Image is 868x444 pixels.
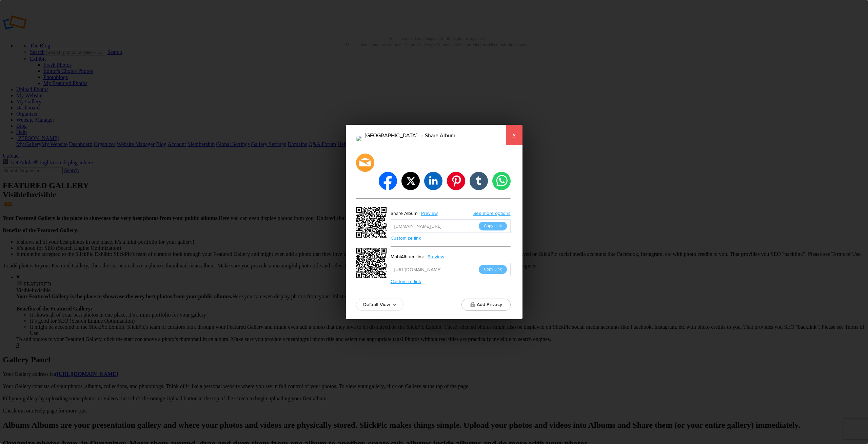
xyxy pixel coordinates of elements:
[391,209,417,218] div: Share Album
[417,130,455,141] li: Share Album
[356,136,361,141] img: 7IV6396.png
[424,172,442,190] li: linkedin
[356,248,389,280] div: https://slickpic.us/18339071ED0N
[424,253,449,261] a: Preview
[417,209,443,218] a: Preview
[492,172,511,190] li: whatsapp
[379,172,397,190] li: facebook
[401,172,420,190] li: twitter
[473,210,511,216] a: See more options
[447,172,465,190] li: pinterest
[506,125,522,145] a: ×
[461,299,511,311] button: Add Privacy
[391,253,424,261] div: MobiAlbum Link
[479,222,507,230] button: Copy Link
[479,265,507,274] button: Copy Link
[391,279,421,284] a: Customize link
[365,130,417,141] li: [GEOGRAPHIC_DATA]
[391,235,421,241] a: Customize link
[470,172,488,190] li: tumblr
[356,207,389,240] div: https://slickpic.us/18339070hj0O
[356,299,403,311] a: Default View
